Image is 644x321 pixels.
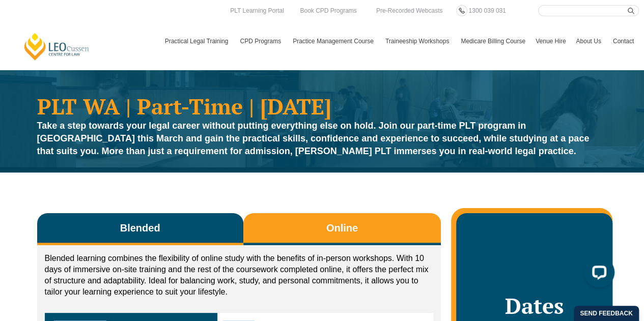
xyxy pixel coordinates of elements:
h2: Dates [466,293,602,318]
span: 1300 039 031 [468,7,506,14]
span: Online [326,221,358,235]
h1: PLT WA | Part-Time | [DATE] [37,95,607,117]
a: Medicare Billing Course [456,26,530,56]
a: Book CPD Programs [297,5,359,16]
a: Contact [608,26,639,56]
a: Traineeship Workshops [380,26,456,56]
a: Venue Hire [530,26,571,56]
a: [PERSON_NAME] Centre for Law [23,32,91,61]
a: Practical Legal Training [160,26,235,56]
a: About Us [571,26,607,56]
p: Blended learning combines the flexibility of online study with the benefits of in-person workshop... [45,253,434,298]
strong: Take a step towards your legal career without putting everything else on hold. Join our part-time... [37,121,590,156]
a: Practice Management Course [288,26,380,56]
a: CPD Programs [235,26,288,56]
span: Blended [120,221,160,235]
a: 1300 039 031 [466,5,508,16]
a: PLT Learning Portal [228,5,287,16]
iframe: LiveChat chat widget [576,253,619,296]
a: Pre-Recorded Webcasts [374,5,445,16]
